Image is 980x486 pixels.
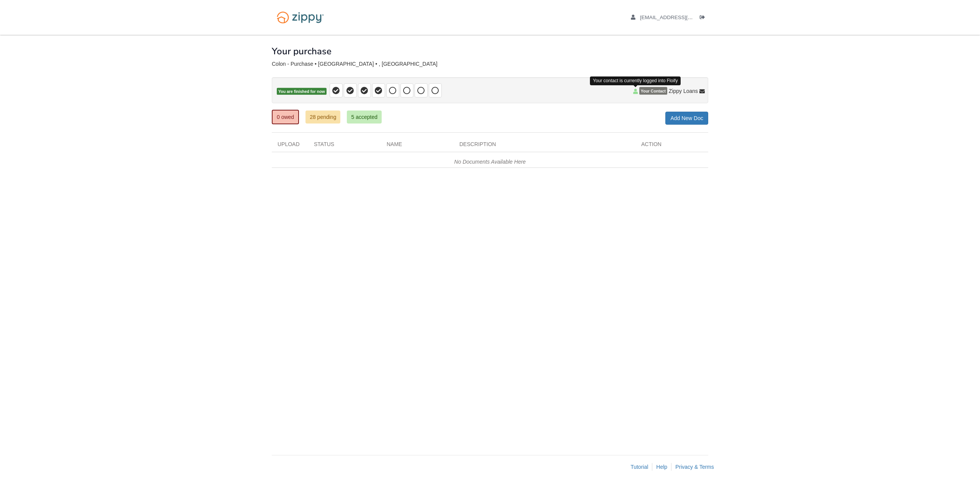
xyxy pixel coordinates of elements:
[272,140,308,152] div: Upload
[669,87,698,95] span: Zippy Loans
[272,61,708,67] div: Colon - Purchase • [GEOGRAPHIC_DATA] • , [GEOGRAPHIC_DATA]
[631,15,728,22] a: edit profile
[639,87,667,95] span: Your Contact
[590,76,681,85] div: Your contact is currently logged into Floify
[454,140,635,152] div: Description
[700,15,708,22] a: Log out
[277,88,327,95] span: You are finished for now
[665,112,708,125] a: Add New Doc
[272,46,332,56] h1: Your purchase
[272,110,299,124] a: 0 owed
[381,140,454,152] div: Name
[635,140,708,152] div: Action
[656,464,667,470] a: Help
[308,140,381,152] div: Status
[347,111,382,124] a: 5 accepted
[305,111,340,124] a: 28 pending
[454,159,526,165] em: No Documents Available Here
[675,464,714,470] a: Privacy & Terms
[640,15,728,20] span: xloudgaming14@gmail.com
[630,464,648,470] a: Tutorial
[272,8,329,27] img: Logo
